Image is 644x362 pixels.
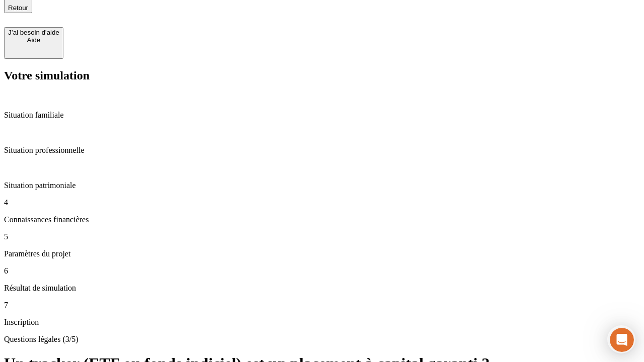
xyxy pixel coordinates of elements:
[607,325,635,353] iframe: Intercom live chat discovery launcher
[4,215,640,224] p: Connaissances financières
[4,301,640,310] p: 7
[4,27,63,59] button: J’ai besoin d'aideAide
[4,69,640,82] h2: Votre simulation
[4,181,640,190] p: Situation patrimoniale
[4,198,640,207] p: 4
[4,318,640,327] p: Inscription
[610,328,634,352] iframe: Intercom live chat
[4,335,640,344] p: Questions légales (3/5)
[4,249,640,258] p: Paramètres du projet
[4,111,640,120] p: Situation familiale
[8,36,59,44] div: Aide
[4,284,640,293] p: Résultat de simulation
[4,266,640,276] p: 6
[8,4,28,12] span: Retour
[4,232,640,241] p: 5
[8,29,59,36] div: J’ai besoin d'aide
[4,146,640,155] p: Situation professionnelle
